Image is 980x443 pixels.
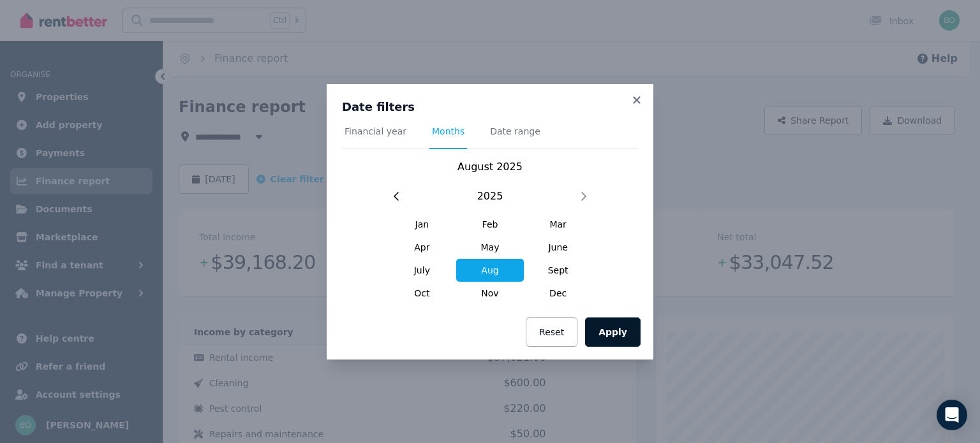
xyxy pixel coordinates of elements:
[524,236,592,259] span: June
[937,400,967,430] div: Open Intercom Messenger
[524,282,592,305] span: Dec
[524,259,592,282] span: Sept
[388,213,456,236] span: Jan
[345,125,406,138] span: Financial year
[456,236,524,259] span: May
[524,213,592,236] span: Mar
[342,99,638,115] h3: Date filters
[388,236,456,259] span: Apr
[342,125,638,149] nav: Tabs
[477,189,503,204] span: 2025
[526,317,577,347] button: Reset
[456,213,524,236] span: Feb
[585,317,641,347] button: Apply
[490,125,540,138] span: Date range
[457,161,523,173] span: August 2025
[432,125,464,138] span: Months
[388,282,456,305] span: Oct
[388,259,456,282] span: July
[456,282,524,305] span: Nov
[456,259,524,282] span: Aug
